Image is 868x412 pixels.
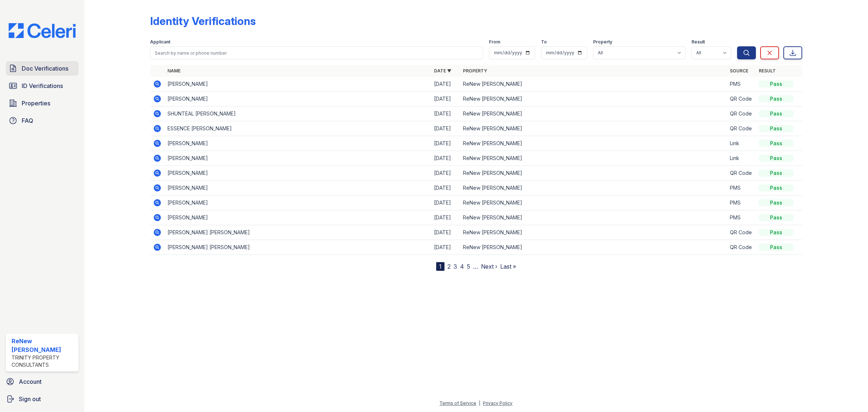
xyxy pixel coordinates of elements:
td: PMS [727,181,756,196]
a: Sign out [3,392,81,406]
td: PMS [727,196,756,210]
a: Account [3,374,81,389]
div: Pass [759,229,793,236]
td: [PERSON_NAME] [165,136,431,151]
input: Search by name or phone number [150,46,483,59]
div: 1 [436,262,444,271]
div: Pass [759,95,793,102]
td: [DATE] [431,196,460,210]
td: [PERSON_NAME] [PERSON_NAME] [165,225,431,240]
a: Source [730,68,748,73]
td: [PERSON_NAME] [165,196,431,210]
a: 5 [467,263,470,270]
td: [DATE] [431,166,460,181]
label: Applicant [150,39,170,45]
td: [DATE] [431,151,460,166]
td: ReNew [PERSON_NAME] [460,92,727,106]
a: Terms of Service [439,400,476,406]
span: ID Verifications [22,81,63,90]
span: … [473,262,478,271]
td: ReNew [PERSON_NAME] [460,181,727,196]
td: [PERSON_NAME] [165,92,431,106]
div: Trinity Property Consultants [12,354,76,369]
a: Last » [500,263,516,270]
td: PMS [727,210,756,225]
div: Pass [759,155,793,162]
td: QR Code [727,92,756,106]
td: [DATE] [431,210,460,225]
a: Result [759,68,776,73]
td: ReNew [PERSON_NAME] [460,210,727,225]
label: Result [692,39,705,45]
td: ReNew [PERSON_NAME] [460,196,727,210]
div: Pass [759,80,793,88]
td: [DATE] [431,121,460,136]
a: Next › [481,263,497,270]
a: 2 [447,263,451,270]
div: Pass [759,169,793,177]
a: ID Verifications [6,79,78,93]
span: Sign out [19,395,41,403]
a: 4 [460,263,464,270]
a: 3 [454,263,457,270]
td: Link [727,136,756,151]
div: ReNew [PERSON_NAME] [12,337,76,354]
a: Doc Verifications [6,61,78,76]
td: [DATE] [431,240,460,255]
div: Pass [759,244,793,251]
td: ESSENCE [PERSON_NAME] [165,121,431,136]
td: ReNew [PERSON_NAME] [460,121,727,136]
td: QR Code [727,240,756,255]
a: Property [463,68,487,73]
div: Pass [759,110,793,117]
td: ReNew [PERSON_NAME] [460,151,727,166]
span: Doc Verifications [22,64,68,73]
td: [PERSON_NAME] [165,210,431,225]
a: Privacy Policy [483,400,512,406]
span: Properties [22,99,50,108]
span: Account [19,377,42,386]
td: ReNew [PERSON_NAME] [460,166,727,181]
td: QR Code [727,106,756,121]
td: [DATE] [431,77,460,92]
td: [DATE] [431,92,460,106]
td: [DATE] [431,136,460,151]
td: ReNew [PERSON_NAME] [460,136,727,151]
td: ReNew [PERSON_NAME] [460,225,727,240]
td: [DATE] [431,106,460,121]
span: FAQ [22,116,33,125]
a: Properties [6,96,78,110]
td: Link [727,151,756,166]
img: CE_Logo_Blue-a8612792a0a2168367f1c8372b55b34899dd931a85d93a1a3d3e32e68fde9ad4.png [3,23,81,38]
div: Identity Verifications [150,14,256,28]
td: QR Code [727,225,756,240]
td: [PERSON_NAME] [PERSON_NAME] [165,240,431,255]
td: SHUNTEAL [PERSON_NAME] [165,106,431,121]
div: Pass [759,184,793,192]
div: | [479,400,480,406]
label: Property [593,39,612,45]
div: Pass [759,125,793,132]
a: Date ▼ [434,68,451,73]
div: Pass [759,140,793,147]
a: Name [167,68,180,73]
div: Pass [759,214,793,221]
td: [DATE] [431,225,460,240]
td: [PERSON_NAME] [165,166,431,181]
td: ReNew [PERSON_NAME] [460,77,727,92]
td: QR Code [727,166,756,181]
td: [PERSON_NAME] [165,181,431,196]
td: QR Code [727,121,756,136]
td: PMS [727,77,756,92]
td: [DATE] [431,181,460,196]
label: From [489,39,500,45]
td: [PERSON_NAME] [165,151,431,166]
td: [PERSON_NAME] [165,77,431,92]
a: FAQ [6,113,78,128]
div: Pass [759,199,793,206]
td: ReNew [PERSON_NAME] [460,240,727,255]
label: To [541,39,547,45]
td: ReNew [PERSON_NAME] [460,106,727,121]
